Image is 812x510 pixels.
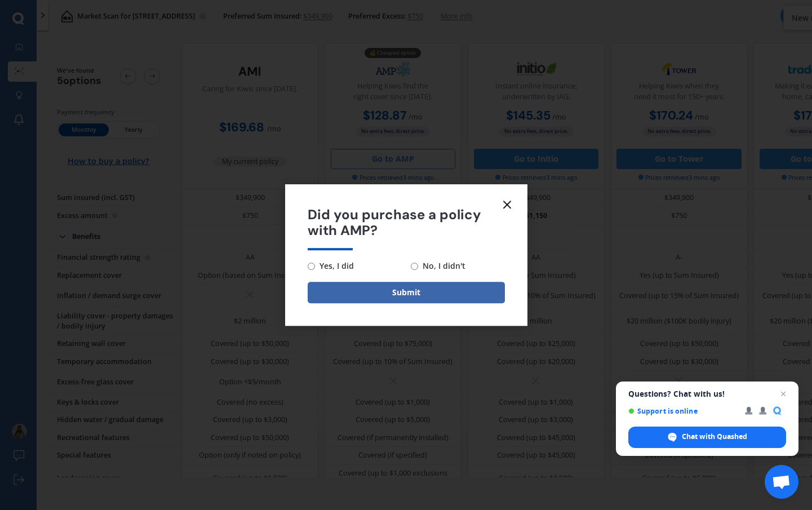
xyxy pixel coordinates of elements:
span: Close chat [776,387,790,401]
input: Yes, I did [308,263,315,270]
input: No, I didn't [411,263,418,270]
span: Yes, I did [315,259,354,273]
button: Submit [308,282,505,303]
span: No, I didn't [418,259,465,273]
span: Chat with Quashed [682,432,747,442]
span: Did you purchase a policy with AMP? [308,207,505,240]
span: Questions? Chat with us! [628,389,786,398]
div: Open chat [765,465,798,499]
span: Support is online [628,407,737,415]
div: Chat with Quashed [628,427,786,448]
